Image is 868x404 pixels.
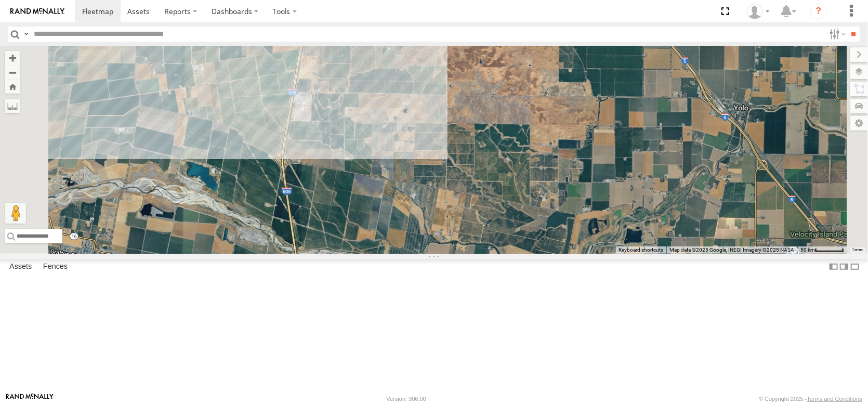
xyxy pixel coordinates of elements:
[850,259,860,274] label: Hide Summary Table
[5,203,26,224] button: Drag Pegman onto the map to open Street View
[387,396,426,402] div: Version: 306.00
[759,396,862,402] div: © Copyright 2025 -
[839,259,849,274] label: Dock Summary Table to the Right
[6,394,54,404] a: Visit our Website
[4,259,37,274] label: Assets
[800,247,815,253] span: 50 km
[797,246,847,254] button: Map Scale: 50 km per 52 pixels
[828,259,839,274] label: Dock Summary Table to the Left
[38,259,73,274] label: Fences
[852,248,863,252] a: Terms (opens in new tab)
[5,51,20,65] button: Zoom in
[5,65,20,80] button: Zoom out
[743,4,773,19] div: Dennis Braga
[807,396,862,402] a: Terms and Conditions
[619,246,663,254] button: Keyboard shortcuts
[810,3,827,20] i: ?
[5,99,20,113] label: Measure
[825,27,848,42] label: Search Filter Options
[5,80,20,94] button: Zoom Home
[10,8,64,15] img: rand-logo.svg
[669,247,794,253] span: Map data ©2025 Google, INEGI Imagery ©2025 NASA
[22,27,30,42] label: Search Query
[850,116,868,131] label: Map Settings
